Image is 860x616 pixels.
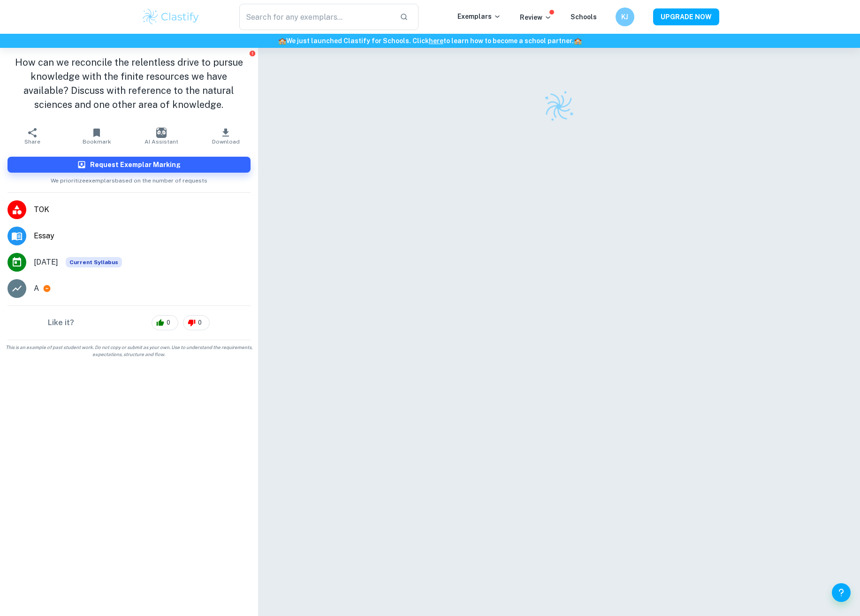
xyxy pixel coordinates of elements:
[457,11,501,22] p: Exemplars
[653,8,719,25] button: UPGRADE NOW
[156,128,167,138] img: AI Assistant
[141,8,201,26] img: Clastify logo
[64,123,129,149] button: Bookmark
[193,123,258,149] button: Download
[183,315,210,330] div: 0
[193,318,207,327] span: 0
[83,138,111,145] span: Bookmark
[8,55,251,112] h1: How can we reconcile the relentless drive to pursue knowledge with the finite resources we have a...
[539,86,579,127] img: Clastify logo
[212,138,240,145] span: Download
[2,36,858,46] h6: We just launched Clastify for Schools. Click to learn how to become a school partner.
[832,583,851,602] button: Help and Feedback
[239,4,393,30] input: Search for any exemplars...
[34,283,39,294] p: A
[34,257,58,268] span: [DATE]
[34,230,251,242] span: Essay
[520,12,552,23] p: Review
[571,13,597,21] a: Schools
[278,37,286,45] span: 🏫
[51,173,207,185] span: We prioritize exemplars based on the number of requests
[129,123,193,149] button: AI Assistant
[66,257,122,267] span: Current Syllabus
[574,37,582,45] span: 🏫
[34,204,251,215] span: TOK
[429,37,443,45] a: here
[152,315,178,330] div: 0
[48,317,74,328] h6: Like it?
[249,50,256,57] button: Report issue
[4,344,254,358] span: This is an example of past student work. Do not copy or submit as your own. Use to understand the...
[619,12,630,22] h6: KJ
[616,8,634,26] button: KJ
[8,157,251,173] button: Request Exemplar Marking
[66,257,122,267] div: This exemplar is based on the current syllabus. Feel free to refer to it for inspiration/ideas wh...
[161,318,175,327] span: 0
[24,138,40,145] span: Share
[145,138,178,145] span: AI Assistant
[90,160,181,170] h6: Request Exemplar Marking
